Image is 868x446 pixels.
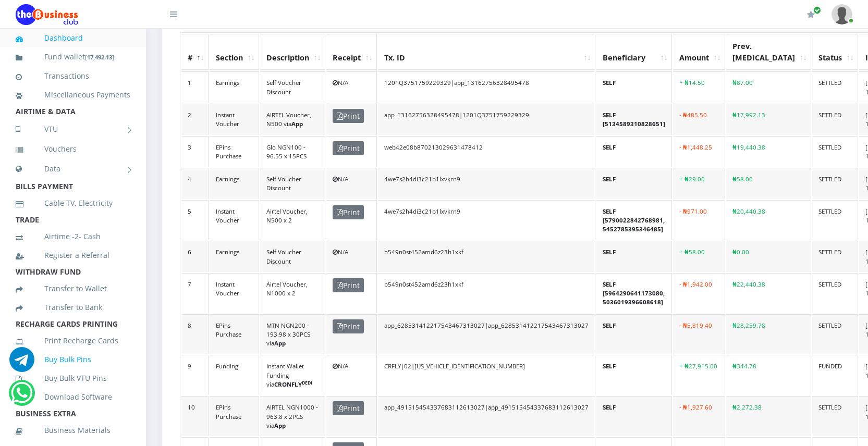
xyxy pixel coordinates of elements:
[16,26,130,50] a: Dashboard
[9,355,34,372] a: Chat for support
[181,396,209,436] td: 10
[812,314,858,354] td: SETTLED
[812,396,858,436] td: SETTLED
[378,136,595,167] td: web42e08b870213029631478412
[673,241,725,272] td: + ₦58.00
[596,241,672,272] td: SELF
[260,273,325,313] td: Airtel Voucher, N1000 x 2
[326,241,377,272] td: N/A
[181,241,209,272] td: 6
[260,136,325,167] td: Glo NGN100 - 96.55 x 15PCS
[333,401,364,415] span: Print
[260,241,325,272] td: Self Voucher Discount
[181,136,209,167] td: 3
[85,53,114,61] small: [ ]
[16,243,130,267] a: Register a Referral
[596,200,672,240] td: SELF [5790022842768981, 5452785395346485]
[378,396,595,436] td: app_491515454337683112613027|app_491515454337683112613027
[181,314,209,354] td: 8
[673,314,725,354] td: - ₦5,819.40
[16,418,130,442] a: Business Materials
[673,168,725,199] td: + ₦29.00
[596,168,672,199] td: SELF
[726,355,811,395] td: ₦344.78
[16,277,130,301] a: Transfer to Wallet
[16,329,130,353] a: Print Recharge Cards
[812,71,858,103] td: SETTLED
[16,225,130,249] a: Airtime -2- Cash
[210,241,259,272] td: Earnings
[673,396,725,436] td: - ₦1,927.60
[210,34,259,70] th: Section: activate to sort column ascending
[832,4,852,24] img: User
[16,116,130,142] a: VTU
[16,348,130,371] a: Buy Bulk Pins
[378,314,595,354] td: app_628531412217543467313027|app_628531412217543467313027
[260,200,325,240] td: Airtel Voucher, N500 x 2
[210,136,259,167] td: EPins Purchase
[378,34,595,70] th: Tx. ID: activate to sort column ascending
[673,104,725,135] td: - ₦485.50
[326,168,377,199] td: N/A
[210,314,259,354] td: EPins Purchase
[260,168,325,199] td: Self Voucher Discount
[291,120,303,128] b: App
[181,104,209,135] td: 2
[726,71,811,103] td: ₦87.00
[673,355,725,395] td: + ₦27,915.00
[673,200,725,240] td: - ₦971.00
[326,355,377,395] td: N/A
[726,104,811,135] td: ₦17,992.13
[673,71,725,103] td: + ₦14.50
[16,295,130,319] a: Transfer to Bank
[181,355,209,395] td: 9
[181,71,209,103] td: 1
[260,396,325,436] td: AIRTEL NGN1000 - 963.8 x 2PCS via
[726,136,811,167] td: ₦19,440.38
[181,34,209,70] th: #: activate to sort column descending
[812,168,858,199] td: SETTLED
[812,136,858,167] td: SETTLED
[378,273,595,313] td: b549n0st452amd6z23h1xkf
[596,355,672,395] td: SELF
[812,273,858,313] td: SETTLED
[596,396,672,436] td: SELF
[260,314,325,354] td: MTN NGN200 - 193.98 x 30PCS via
[274,380,312,388] b: CRONFLY
[181,168,209,199] td: 4
[210,168,259,199] td: Earnings
[596,314,672,354] td: SELF
[16,366,130,390] a: Buy Bulk VTU Pins
[210,273,259,313] td: Instant Voucher
[16,385,130,409] a: Download Software
[210,104,259,135] td: Instant Voucher
[596,34,672,70] th: Beneficiary: activate to sort column ascending
[333,319,364,333] span: Print
[181,200,209,240] td: 5
[726,314,811,354] td: ₦28,259.78
[210,355,259,395] td: Funding
[326,71,377,103] td: N/A
[333,278,364,292] span: Print
[726,241,811,272] td: ₦0.00
[726,168,811,199] td: ₦58.00
[596,71,672,103] td: SELF
[181,273,209,313] td: 7
[726,273,811,313] td: ₦22,440.38
[378,168,595,199] td: 4we7s2h4di3c21b1lxvkrn9
[333,109,364,123] span: Print
[807,10,815,19] i: Renew/Upgrade Subscription
[813,6,821,14] span: Renew/Upgrade Subscription
[673,34,725,70] th: Amount: activate to sort column ascending
[16,191,130,215] a: Cable TV, Electricity
[378,104,595,135] td: app_13162756328495478|1201Q3751759229329
[274,339,286,347] b: App
[378,355,595,395] td: CRFLY|02|[US_VEHICLE_IDENTIFICATION_NUMBER]
[726,34,811,70] th: Prev. Bal: activate to sort column ascending
[726,200,811,240] td: ₦20,440.38
[812,241,858,272] td: SETTLED
[596,273,672,313] td: SELF [5964290641173080, 5036019396608618]
[16,45,130,69] a: Fund wallet[17,492.13]
[16,83,130,107] a: Miscellaneous Payments
[726,396,811,436] td: ₦2,272.38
